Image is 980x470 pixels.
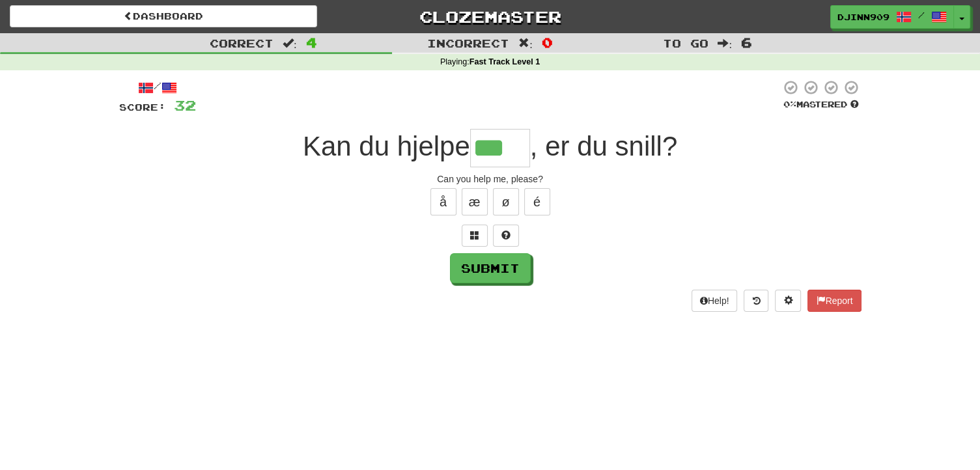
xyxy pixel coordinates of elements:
button: Single letter hint - you only get 1 per sentence and score half the points! alt+h [493,225,519,247]
span: Kan du hjelpe [303,131,470,161]
span: Incorrect [427,36,509,49]
span: djinn909 [837,11,889,23]
strong: Fast Track Level 1 [469,57,540,66]
button: Report [807,290,861,312]
button: Submit [450,253,531,283]
span: / [918,10,925,20]
button: é [524,188,550,215]
div: Can you help me, please? [119,173,861,186]
button: æ [462,188,488,215]
span: , er du snill? [530,131,677,161]
div: Mastered [781,99,861,111]
span: 4 [306,35,317,50]
span: : [518,38,533,49]
button: Switch sentence to multiple choice alt+p [462,225,488,247]
span: 0 [542,35,553,50]
span: 32 [174,97,196,113]
span: 0 % [783,99,796,109]
button: Round history (alt+y) [744,290,768,312]
span: To go [663,36,708,49]
a: Dashboard [10,5,317,27]
span: 6 [741,35,752,50]
span: : [718,38,732,49]
button: ø [493,188,519,215]
button: å [430,188,456,215]
div: / [119,79,196,96]
span: : [283,38,297,49]
span: Correct [210,36,273,49]
span: Score: [119,102,166,113]
a: djinn909 / [830,5,954,29]
a: Clozemaster [337,5,644,28]
button: Help! [692,290,738,312]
